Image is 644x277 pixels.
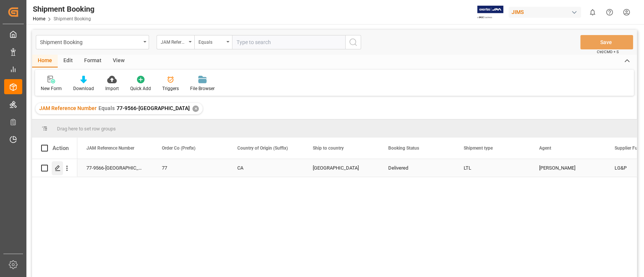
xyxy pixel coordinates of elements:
[477,6,503,19] img: Exertis%20JAM%20-%20Email%20Logo.jpg_1722504956.jpg
[52,145,69,152] div: Action
[237,145,288,151] span: Country of Origin (Suffix)
[388,145,419,151] span: Booking Status
[33,3,94,15] div: Shipment Booking
[464,145,493,151] span: Shipment type
[190,85,215,92] div: File Browser
[33,16,45,21] a: Home
[601,4,618,21] button: Help Center
[58,55,78,67] div: Edit
[130,85,151,92] div: Quick Add
[198,37,224,46] div: Equals
[509,7,581,18] div: JIMS
[32,55,58,67] div: Home
[539,159,596,177] div: [PERSON_NAME]
[345,35,361,49] button: search button
[584,4,601,21] button: show 0 new notifications
[41,85,62,92] div: New Form
[57,126,116,132] span: Drag here to set row groups
[313,159,370,177] div: [GEOGRAPHIC_DATA]
[464,159,521,177] div: LTL
[194,35,232,49] button: open menu
[232,35,345,49] input: Type to search
[117,105,190,111] span: 77-9566-[GEOGRAPHIC_DATA]
[105,85,119,92] div: Import
[161,37,186,46] div: JAM Reference Number
[36,35,149,49] button: open menu
[107,55,130,67] div: View
[539,145,551,151] span: Agent
[78,55,107,67] div: Format
[40,37,141,46] div: Shipment Booking
[237,159,295,177] div: CA
[580,35,633,49] button: Save
[388,159,446,177] div: Delivered
[39,105,97,111] span: JAM Reference Number
[32,159,77,177] div: Press SPACE to select this row.
[157,35,194,49] button: open menu
[162,159,219,177] div: 77
[509,5,584,19] button: JIMS
[73,85,94,92] div: Download
[86,145,134,151] span: JAM Reference Number
[162,145,195,151] span: Order Co (Prefix)
[77,159,153,177] div: 77-9566-[GEOGRAPHIC_DATA]
[162,85,179,92] div: Triggers
[313,145,344,151] span: Ship to country
[192,106,199,112] div: ✕
[597,49,619,55] span: Ctrl/CMD + S
[98,105,115,111] span: Equals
